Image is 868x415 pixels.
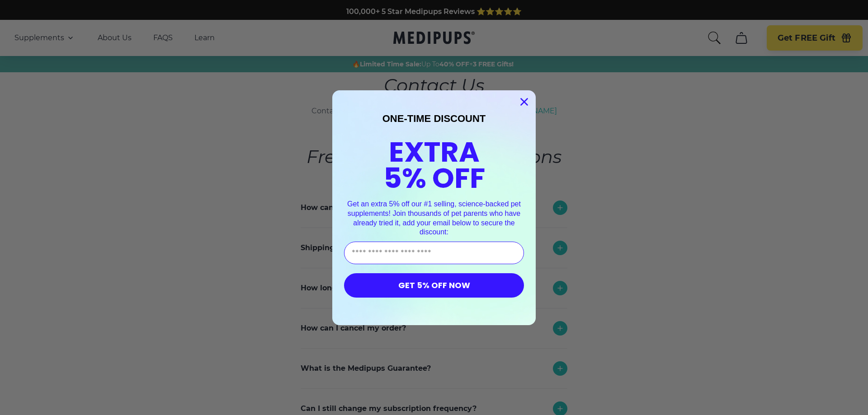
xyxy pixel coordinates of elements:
button: Close dialog [516,94,532,110]
button: GET 5% OFF NOW [344,273,524,298]
span: EXTRA [389,132,480,172]
span: Get an extra 5% off our #1 selling, science-backed pet supplements! Join thousands of pet parents... [347,200,521,236]
span: ONE-TIME DISCOUNT [382,113,486,124]
span: 5% OFF [383,159,485,198]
